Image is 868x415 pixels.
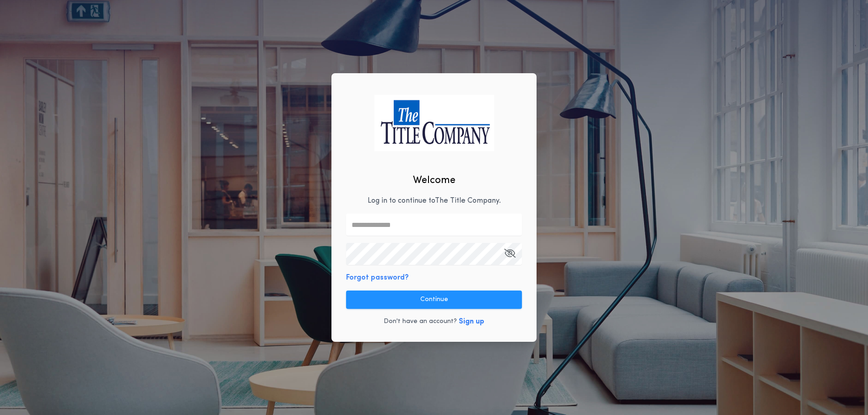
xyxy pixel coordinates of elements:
[504,243,515,265] button: Open Keeper Popup
[384,317,457,326] p: Don't have an account?
[374,95,494,151] img: logo
[413,173,456,188] h2: Welcome
[346,243,522,265] input: Open Keeper Popup
[368,195,501,206] p: Log in to continue to The Title Company .
[346,291,522,309] button: Continue
[505,219,516,230] keeper-lock: Open Keeper Popup
[459,316,484,327] button: Sign up
[346,272,409,283] button: Forgot password?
